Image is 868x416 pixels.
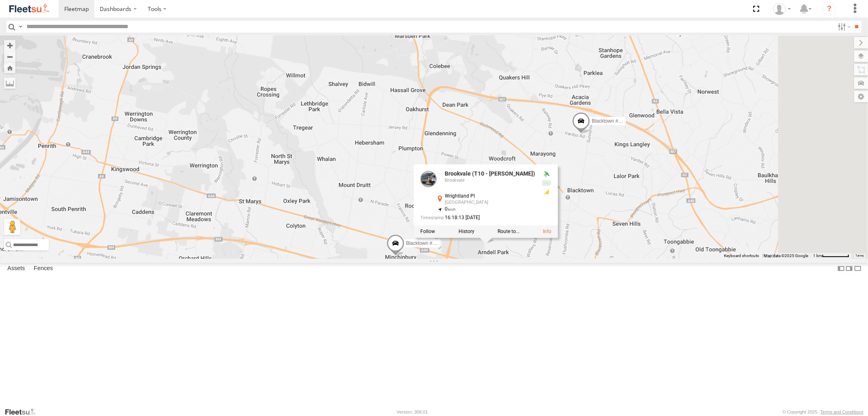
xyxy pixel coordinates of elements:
div: Date/time of location update [420,216,535,221]
button: Zoom in [4,40,15,51]
label: Assets [3,263,29,275]
label: Realtime tracking of Asset [420,229,435,235]
div: [GEOGRAPHIC_DATA] [445,200,535,205]
a: View Asset Details [543,229,551,235]
div: Version: 308.01 [397,409,428,414]
div: No voltage information received from this device. [542,180,551,187]
img: fleetsu-logo-horizontal.svg [8,3,50,14]
span: Map data ©2025 Google [764,253,808,258]
label: Fences [30,263,57,275]
span: 0 [445,206,456,212]
span: 1 km [813,253,822,258]
div: Brookvale (T10 - [PERSON_NAME]) [445,171,535,177]
button: Keyboard shortcuts [724,253,759,259]
label: Measure [4,77,15,89]
label: Route To Location [498,229,520,235]
div: Scott Holden [770,3,794,15]
div: GSM Signal = 3 [542,189,551,195]
button: Zoom Home [4,62,15,73]
span: Blacktown #1 (T09 - [PERSON_NAME]) [406,241,492,247]
span: Blacktown #2 (T05 - [PERSON_NAME]) [592,118,678,124]
button: Zoom out [4,51,15,62]
label: Map Settings [854,91,868,102]
i: ? [823,2,836,15]
label: Dock Summary Table to the Right [845,263,853,275]
button: Map Scale: 1 km per 63 pixels [811,253,852,259]
a: Visit our Website [4,408,42,416]
label: Search Query [17,21,24,33]
button: Drag Pegman onto the map to open Street View [4,219,20,235]
label: Dock Summary Table to the Left [837,263,845,275]
div: © Copyright 2025 - [783,409,864,414]
div: Valid GPS Fix [542,171,551,178]
div: Brookvale [445,178,535,183]
label: Hide Summary Table [854,263,862,275]
a: Terms and Conditions [820,409,864,414]
a: Terms (opens in new tab) [856,254,864,257]
label: Search Filter Options [835,21,852,33]
div: Wrightland Pl [445,194,535,199]
label: View Asset History [458,229,474,235]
